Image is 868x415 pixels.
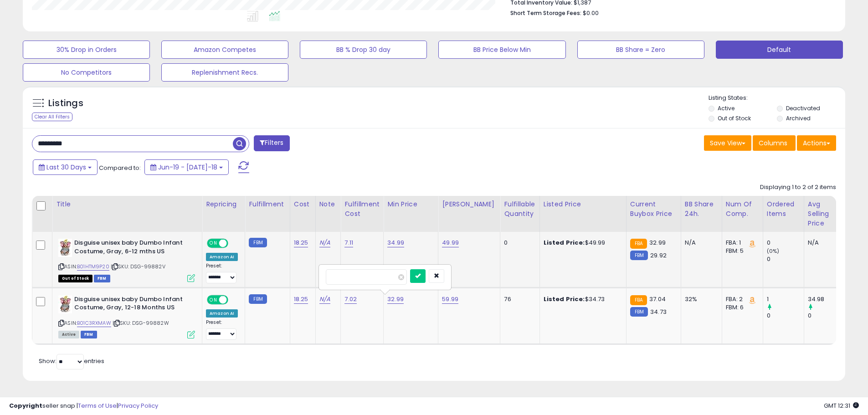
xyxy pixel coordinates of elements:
[630,307,648,317] small: FBM
[161,41,288,59] button: Amazon Competes
[319,295,330,304] a: N/A
[544,200,622,209] div: Listed Price
[767,239,804,247] div: 0
[767,255,804,263] div: 0
[227,240,241,247] span: OFF
[510,9,581,17] b: Short Term Storage Fees:
[726,239,756,247] div: FBA: 1
[249,238,267,247] small: FBM
[208,296,219,303] span: ON
[254,135,289,151] button: Filters
[9,401,42,410] strong: Copyright
[630,295,647,305] small: FBA
[161,63,288,82] button: Replenishment Recs.
[442,238,459,247] a: 49.99
[726,303,756,312] div: FBM: 6
[206,200,241,209] div: Repricing
[630,200,677,219] div: Current Buybox Price
[767,200,800,219] div: Ordered Items
[504,239,532,247] div: 0
[77,319,111,327] a: B01C3RXMAW
[118,401,158,410] a: Privacy Policy
[726,295,756,303] div: FBA: 2
[685,200,718,219] div: BB Share 24h.
[649,238,666,247] span: 32.99
[58,239,195,281] div: ASIN:
[387,200,434,209] div: Min Price
[387,238,404,247] a: 34.99
[685,295,715,303] div: 32%
[58,239,72,257] img: 41ShlZAhIdL._SL40_.jpg
[78,401,117,410] a: Terms of Use
[58,295,72,313] img: 41ShlZAhIdL._SL40_.jpg
[81,331,97,338] span: FBM
[39,357,104,365] span: Show: entries
[158,163,217,172] span: Jun-19 - [DATE]-18
[94,275,110,282] span: FBM
[33,159,98,175] button: Last 30 Days
[23,63,150,82] button: No Competitors
[206,253,238,261] div: Amazon AI
[808,200,841,228] div: Avg Selling Price
[46,163,86,172] span: Last 30 Days
[808,312,845,320] div: 0
[544,295,619,303] div: $34.73
[99,164,141,172] span: Compared to:
[227,296,241,303] span: OFF
[294,295,308,304] a: 18.25
[504,200,535,219] div: Fulfillable Quantity
[77,263,109,271] a: B01HTM9P20
[630,251,648,260] small: FBM
[32,113,72,121] div: Clear All Filters
[577,41,704,59] button: BB Share = Zero
[726,200,759,219] div: Num of Comp.
[344,200,380,219] div: Fulfillment Cost
[650,251,667,260] span: 29.92
[704,135,751,151] button: Save View
[544,238,585,247] b: Listed Price:
[767,295,804,303] div: 1
[767,247,780,255] small: (0%)
[206,309,238,318] div: Amazon AI
[58,275,92,282] span: All listings that are currently out of stock and unavailable for purchase on Amazon
[387,295,404,304] a: 32.99
[249,200,286,209] div: Fulfillment
[759,138,787,148] span: Columns
[544,295,585,303] b: Listed Price:
[709,94,845,102] p: Listing States:
[716,41,843,59] button: Default
[786,114,811,122] label: Archived
[808,239,838,247] div: N/A
[760,183,836,192] div: Displaying 1 to 2 of 2 items
[685,239,715,247] div: N/A
[650,307,667,316] span: 34.73
[824,401,859,410] span: 2025-08-18 12:31 GMT
[113,319,169,327] span: | SKU: DSG-99882W
[786,104,820,112] label: Deactivated
[544,239,619,247] div: $49.99
[630,239,647,249] small: FBA
[797,135,836,151] button: Actions
[206,319,238,340] div: Preset:
[319,238,330,247] a: N/A
[56,200,198,209] div: Title
[504,295,532,303] div: 76
[208,240,219,247] span: ON
[767,312,804,320] div: 0
[9,402,158,410] div: seller snap | |
[74,295,185,314] b: Disguise unisex baby Dumbo Infant Costume, Gray, 12-18 Months US
[58,331,79,338] span: All listings currently available for purchase on Amazon
[649,295,666,303] span: 37.04
[438,41,565,59] button: BB Price Below Min
[319,200,337,209] div: Note
[23,41,150,59] button: 30% Drop in Orders
[294,238,308,247] a: 18.25
[344,295,357,304] a: 7.02
[206,263,238,283] div: Preset:
[111,263,165,270] span: | SKU: DSG-99882V
[753,135,796,151] button: Columns
[442,200,496,209] div: [PERSON_NAME]
[144,159,229,175] button: Jun-19 - [DATE]-18
[718,104,734,112] label: Active
[726,247,756,255] div: FBM: 5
